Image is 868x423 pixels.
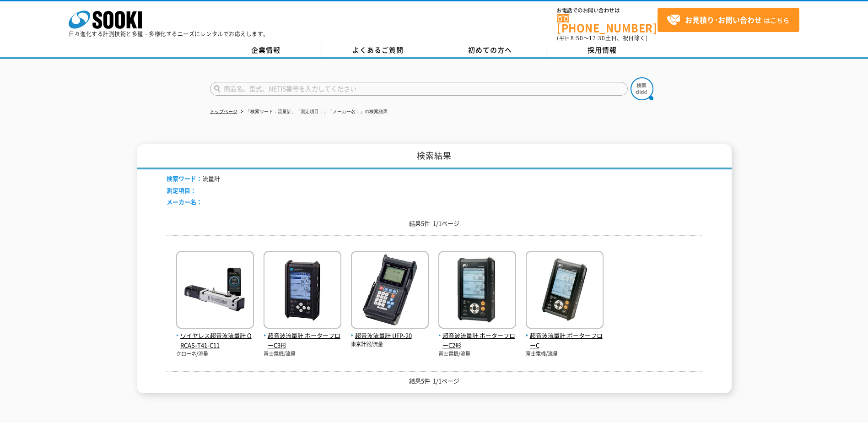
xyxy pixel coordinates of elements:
[571,34,583,42] span: 8:50
[264,331,341,350] span: 超音波流量計 ポーターフローC3形
[176,321,254,350] a: ワイヤレス超音波流量計 ORCAS-T41-C11
[438,321,516,350] a: 超音波流量計 ポーターフローC2形
[557,34,647,42] span: (平日 ～ 土日、祝日除く)
[351,251,429,331] img: UFP-20
[526,350,604,358] p: 富士電機/流量
[351,331,429,341] span: 超音波流量計 UFP-20
[438,350,516,358] p: 富士電機/流量
[167,174,220,184] li: 流量計
[167,197,202,206] span: メーカー名：
[210,82,628,96] input: 商品名、型式、NETIS番号を入力してください
[438,331,516,350] span: 超音波流量計 ポーターフローC2形
[557,8,658,13] span: お電話でのお問い合わせは
[526,331,604,350] span: 超音波流量計 ポーターフローC
[167,174,202,183] span: 検索ワード：
[264,251,341,331] img: ポーターフローC3形
[69,31,269,37] p: 日々進化する計測技術と多種・多様化するニーズにレンタルでお応えします。
[351,321,429,341] a: 超音波流量計 UFP-20
[137,144,732,169] h1: 検索結果
[322,43,434,57] a: よくあるご質問
[264,350,341,358] p: 富士電機/流量
[167,376,702,386] p: 結果5件 1/1ページ
[685,14,762,25] strong: お見積り･お問い合わせ
[264,321,341,350] a: 超音波流量計 ポーターフローC3形
[468,45,512,55] span: 初めての方へ
[167,186,196,195] span: 測定項目：
[239,107,388,117] li: 「検索ワード：流量計」「測定項目：」「メーカー名：」の検索結果
[658,8,799,32] a: お見積り･お問い合わせはこちら
[526,251,604,331] img: ポーターフローC
[351,341,429,348] p: 東京計器/流量
[557,14,658,33] a: [PHONE_NUMBER]
[176,331,254,350] span: ワイヤレス超音波流量計 ORCAS-T41-C11
[631,77,653,100] img: btn_search.png
[210,43,322,57] a: 企業情報
[176,350,254,358] p: クローネ/流量
[210,109,237,114] a: トップページ
[434,43,546,57] a: 初めての方へ
[667,13,789,27] span: はこちら
[546,43,658,57] a: 採用情報
[167,219,702,228] p: 結果5件 1/1ページ
[589,34,605,42] span: 17:30
[438,251,516,331] img: ポーターフローC2形
[176,251,254,331] img: ORCAS-T41-C11
[526,321,604,350] a: 超音波流量計 ポーターフローC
